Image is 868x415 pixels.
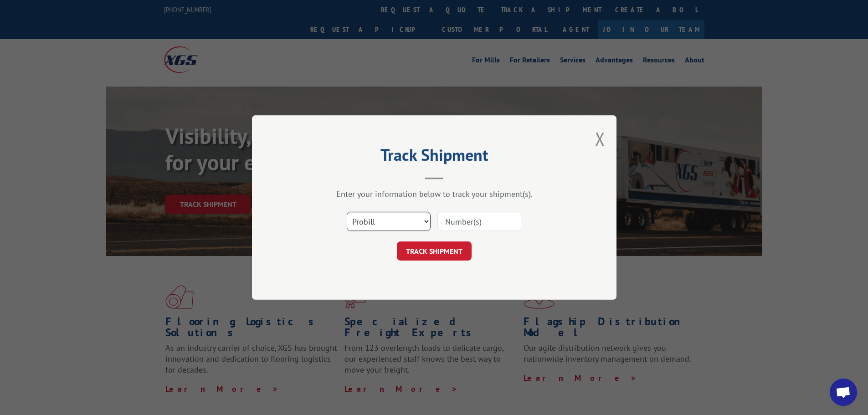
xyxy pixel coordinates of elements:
button: Close modal [595,127,605,151]
h2: Track Shipment [298,149,571,166]
button: TRACK SHIPMENT [397,241,472,261]
a: Open chat [830,379,857,406]
div: Enter your information below to track your shipment(s). [298,189,571,199]
input: Number(s) [437,212,521,231]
